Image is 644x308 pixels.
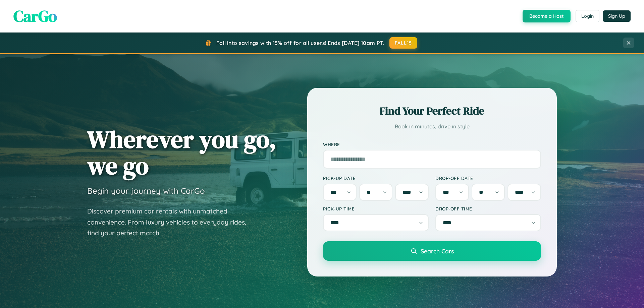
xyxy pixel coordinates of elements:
span: Search Cars [421,247,454,255]
label: Pick-up Date [323,175,429,181]
p: Discover premium car rentals with unmatched convenience. From luxury vehicles to everyday rides, ... [87,206,255,239]
h3: Begin your journey with CarGo [87,186,205,196]
button: Search Cars [323,241,541,261]
h2: Find Your Perfect Ride [323,104,541,118]
label: Drop-off Time [435,206,541,211]
button: FALL15 [389,37,418,49]
button: Become a Host [523,10,571,22]
button: Login [576,10,599,22]
label: Pick-up Time [323,206,429,211]
button: Sign Up [603,10,631,22]
label: Where [323,141,541,147]
p: Book in minutes, drive in style [323,122,541,131]
h1: Wherever you go, we go [87,126,276,179]
span: CarGo [13,5,57,27]
label: Drop-off Date [435,175,541,181]
span: Fall into savings with 15% off for all users! Ends [DATE] 10am PT. [216,40,384,46]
